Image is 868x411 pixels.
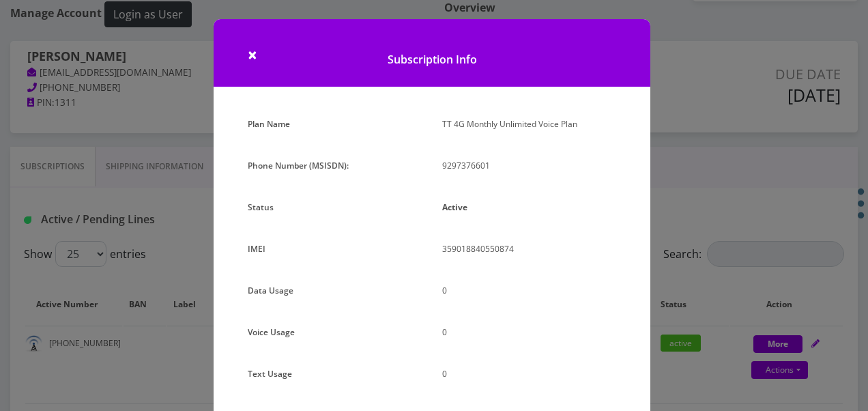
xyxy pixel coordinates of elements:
[442,322,616,342] p: 0
[442,201,467,213] strong: Active
[442,114,616,134] p: TT 4G Monthly Unlimited Voice Plan
[442,239,616,259] p: 359018840550874
[248,114,290,134] label: Plan Name
[248,197,274,217] label: Status
[248,46,257,63] button: Close
[442,281,616,300] p: 0
[442,156,616,175] p: 9297376601
[248,239,265,259] label: IMEI
[248,364,292,384] label: Text Usage
[248,156,349,175] label: Phone Number (MSISDN):
[248,281,293,300] label: Data Usage
[214,19,650,87] h1: Subscription Info
[442,364,616,384] p: 0
[248,322,295,342] label: Voice Usage
[248,43,257,66] span: ×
